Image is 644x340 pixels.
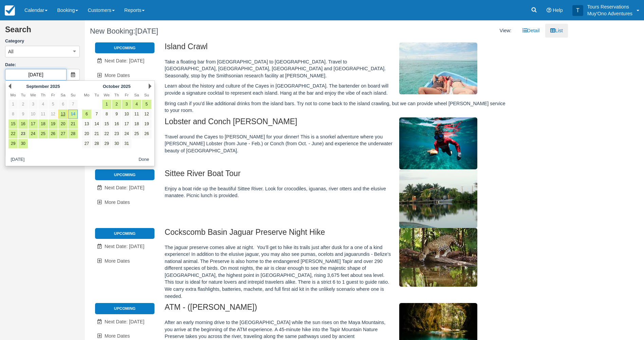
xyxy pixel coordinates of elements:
[21,93,25,97] span: Tuesday
[30,93,36,97] span: Wednesday
[142,129,151,138] a: 26
[112,100,121,109] a: 2
[51,93,55,97] span: Friday
[142,110,151,119] a: 12
[104,93,110,97] span: Wednesday
[38,119,48,129] a: 18
[58,129,68,138] a: 27
[95,54,154,68] a: Next Date: [DATE]
[142,100,151,109] a: 5
[38,110,48,119] a: 11
[102,100,111,109] a: 1
[165,42,509,55] h2: Island Crawl
[61,93,66,97] span: Saturday
[82,129,91,138] a: 20
[58,110,68,119] a: 13
[102,139,111,148] a: 29
[105,258,130,264] span: More Dates
[495,24,517,38] li: View:
[136,155,152,164] button: Done
[165,169,509,182] h2: Sittee River Boat Tour
[82,139,91,148] a: 27
[94,93,99,97] span: Tuesday
[8,155,27,164] button: [DATE]
[8,119,18,129] a: 15
[5,38,80,44] label: Category
[95,303,154,314] li: Upcoming
[112,110,121,119] a: 9
[8,83,11,89] a: Prev
[49,110,58,119] a: 12
[26,84,49,89] span: September
[132,129,141,138] a: 25
[112,139,121,148] a: 30
[105,244,144,249] span: Next Date: [DATE]
[165,82,509,96] p: Learn about the history and culture of the Cayes in [GEOGRAPHIC_DATA]. The bartender on board wil...
[165,185,509,199] p: Enjoy a boat ride up the beautiful Sittee River. Look for crocodiles, iguanas, river otters and t...
[92,110,101,119] a: 7
[142,119,151,129] a: 19
[92,129,101,138] a: 21
[90,27,321,35] h1: New Booking:
[38,100,48,109] a: 4
[18,129,27,138] a: 23
[68,119,77,129] a: 21
[165,117,509,130] h2: Lobster and Conch [PERSON_NAME]
[105,73,130,78] span: More Dates
[165,58,509,79] p: Take a floating bar from [GEOGRAPHIC_DATA] to [GEOGRAPHIC_DATA]. Travel to [GEOGRAPHIC_DATA], [GE...
[84,93,89,97] span: Monday
[105,200,130,205] span: More Dates
[144,93,149,97] span: Sunday
[82,119,91,129] a: 13
[92,119,101,129] a: 14
[49,129,58,138] a: 26
[105,58,144,63] span: Next Date: [DATE]
[132,119,141,129] a: 18
[8,48,14,55] span: All
[122,129,131,138] a: 24
[11,93,16,97] span: Monday
[122,100,131,109] a: 3
[105,333,130,339] span: More Dates
[68,129,77,138] a: 28
[68,100,77,109] a: 7
[102,119,111,129] a: 15
[134,93,139,97] span: Saturday
[29,110,38,119] a: 10
[18,139,27,148] a: 30
[5,5,15,16] img: checkfront-main-nav-mini-logo.png
[50,84,60,89] span: 2025
[82,110,91,119] a: 6
[112,129,121,138] a: 23
[92,139,101,148] a: 28
[121,84,131,89] span: 2025
[95,315,154,329] a: Next Date: [DATE]
[587,3,632,10] p: Tours Reservations
[553,7,563,13] span: Help
[38,129,48,138] a: 25
[18,119,27,129] a: 16
[95,228,154,239] li: Upcoming
[545,24,568,38] a: List
[58,100,68,109] a: 6
[95,181,154,195] a: Next Date: [DATE]
[29,129,38,138] a: 24
[122,119,131,129] a: 17
[103,84,120,89] span: October
[149,83,151,89] a: Next
[95,240,154,253] a: Next Date: [DATE]
[18,100,27,109] a: 2
[517,24,545,38] a: Detail
[102,110,111,119] a: 8
[49,100,58,109] a: 5
[5,62,80,68] label: Date:
[132,110,141,119] a: 11
[8,139,18,148] a: 29
[399,42,477,94] img: M305-1
[165,100,509,114] p: Bring cash if you’d like additional drinks from the island bars. Try not to come back to the isla...
[29,119,38,129] a: 17
[399,169,477,228] img: M307-1
[547,8,551,13] i: Help
[114,93,119,97] span: Thursday
[8,129,18,138] a: 22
